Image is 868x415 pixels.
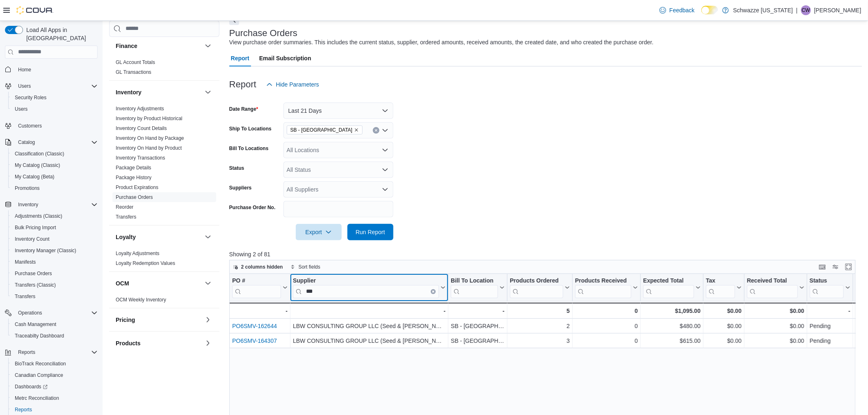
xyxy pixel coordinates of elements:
[229,185,252,191] label: Suppliers
[116,204,133,210] a: Reorder
[11,370,66,380] a: Canadian Compliance
[575,306,638,316] div: 0
[706,277,742,298] button: Tax
[747,336,804,346] div: $0.00
[8,256,101,268] button: Manifests
[8,381,101,392] a: Dashboards
[747,321,804,331] div: $0.00
[15,137,38,147] button: Catalog
[510,336,570,346] div: 3
[431,289,436,294] button: Clear input
[11,172,98,182] span: My Catalog (Beta)
[2,120,101,132] button: Customers
[747,277,798,285] div: Received Total
[15,64,98,75] span: Home
[643,336,701,346] div: $615.00
[15,185,40,192] span: Promotions
[116,135,184,141] span: Inventory On Hand by Package
[232,277,281,298] div: PO # URL
[11,359,98,369] span: BioTrack Reconciliation
[15,270,52,277] span: Purchase Orders
[232,277,288,298] button: PO #
[232,323,277,329] a: PO6SMV-162644
[116,316,201,324] button: Pricing
[733,5,793,15] p: Schwazze [US_STATE]
[2,199,101,210] button: Inventory
[15,395,59,401] span: Metrc Reconciliation
[116,339,201,347] button: Products
[116,185,158,190] a: Product Expirations
[116,251,160,256] a: Loyalty Adjustments
[656,2,698,18] a: Feedback
[669,6,694,14] span: Feedback
[116,175,151,180] a: Package History
[510,277,563,285] div: Products Ordered
[451,336,505,346] div: SB - [GEOGRAPHIC_DATA]
[11,223,59,233] a: Bulk Pricing Import
[11,234,98,244] span: Inventory Count
[116,194,153,200] a: Purchase Orders
[116,115,183,122] span: Inventory by Product Historical
[810,321,850,331] div: Pending
[510,277,563,298] div: Products Ordered
[15,106,27,112] span: Users
[287,125,363,135] span: SB - Belmar
[18,201,38,208] span: Inventory
[11,160,98,170] span: My Catalog (Classic)
[510,277,570,298] button: Products Ordered
[15,94,46,101] span: Security Roles
[116,214,136,220] span: Transfers
[796,5,798,15] p: |
[8,210,101,222] button: Adjustments (Classic)
[15,213,62,219] span: Adjustments (Classic)
[575,321,638,331] div: 0
[203,338,213,348] button: Products
[116,106,164,112] a: Inventory Adjustments
[11,280,98,290] span: Transfers (Classic)
[11,149,98,159] span: Classification (Classic)
[116,339,141,347] h3: Products
[11,223,98,233] span: Bulk Pricing Import
[15,173,55,180] span: My Catalog (Beta)
[15,259,36,265] span: Manifests
[11,211,66,221] a: Adjustments (Classic)
[109,57,219,80] div: Finance
[844,262,854,272] button: Enter fullscreen
[229,165,244,171] label: Status
[11,393,98,403] span: Metrc Reconciliation
[229,125,272,132] label: Ship To Locations
[575,336,638,346] div: 0
[11,269,98,278] span: Purchase Orders
[8,392,101,404] button: Metrc Reconciliation
[116,59,155,66] span: GL Account Totals
[18,139,35,146] span: Catalog
[15,308,98,318] span: Operations
[116,214,136,220] a: Transfers
[8,160,101,171] button: My Catalog (Classic)
[818,262,827,272] button: Keyboard shortcuts
[11,93,98,103] span: Security Roles
[382,127,388,134] button: Open list of options
[382,186,388,193] button: Open list of options
[116,145,182,151] a: Inventory On Hand by Product
[11,319,59,329] a: Cash Management
[706,277,735,298] div: Tax
[373,127,379,134] button: Clear input
[116,69,151,75] a: GL Transactions
[116,42,201,50] button: Finance
[643,277,694,285] div: Expected Total
[203,315,213,325] button: Pricing
[116,194,153,201] span: Purchase Orders
[203,41,213,51] button: Finance
[116,164,151,171] span: Package Details
[263,76,322,93] button: Hide Parameters
[643,277,701,298] button: Expected Total
[15,200,41,210] button: Inventory
[8,182,101,194] button: Promotions
[11,292,39,301] a: Transfers
[109,104,219,225] div: Inventory
[15,121,98,131] span: Customers
[814,5,861,15] p: [PERSON_NAME]
[229,106,258,112] label: Date Range
[11,280,59,290] a: Transfers (Classic)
